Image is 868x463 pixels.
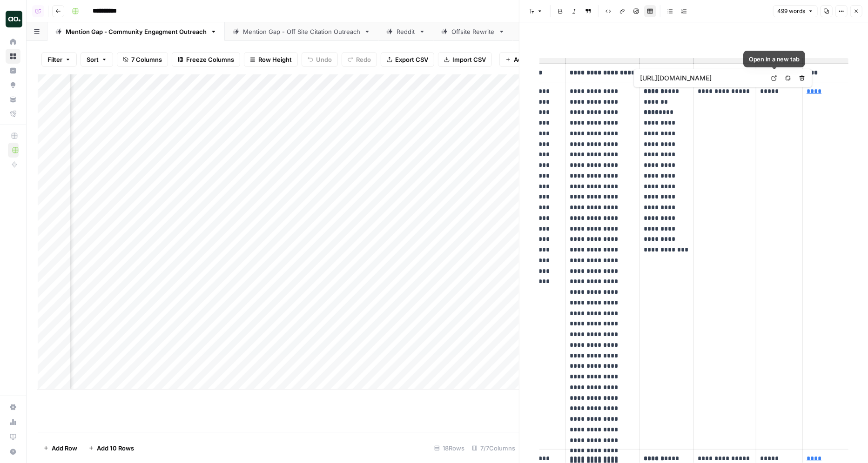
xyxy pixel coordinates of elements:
button: Redo [342,52,377,67]
a: Offsite Rewrite [433,22,513,41]
a: Your Data [6,92,20,107]
button: Import CSV [438,52,492,67]
a: Reddit [378,22,433,41]
button: 499 words [773,5,818,17]
a: Flightpath [6,106,20,121]
span: Add Column [514,55,550,64]
button: Filter [41,52,77,67]
a: Opportunities [6,78,20,93]
button: Freeze Columns [172,52,240,67]
div: Offsite Rewrite [451,27,495,36]
span: 499 words [777,7,805,15]
button: Undo [302,52,338,67]
img: Dillon Test Logo [6,11,22,27]
span: Export CSV [395,55,428,64]
button: Row Height [244,52,298,67]
button: Add Column [499,52,556,67]
button: Export CSV [381,52,434,67]
span: Import CSV [452,55,486,64]
div: 7/7 Columns [468,441,519,456]
a: Blank [513,22,565,41]
div: Mention Gap - Off Site Citation Outreach [243,27,360,36]
div: Mention Gap - Community Engagment Outreach [66,27,207,36]
span: Add 10 Rows [97,443,134,453]
a: Mention Gap - Community Engagment Outreach [47,22,225,41]
span: Redo [356,55,371,64]
span: Add Row [52,443,77,453]
a: Browse [6,49,20,64]
button: Workspace: Dillon Test [6,7,20,31]
button: 7 Columns [117,52,168,67]
button: Add Row [38,441,83,456]
span: Undo [316,55,332,64]
button: Help + Support [6,444,20,459]
span: Filter [47,55,62,64]
button: Add 10 Rows [83,441,140,456]
span: Sort [87,55,99,64]
span: 7 Columns [131,55,162,64]
a: Insights [6,63,20,78]
span: Row Height [258,55,292,64]
div: 18 Rows [431,441,468,456]
a: Home [6,34,20,49]
span: Freeze Columns [186,55,234,64]
a: Settings [6,400,20,415]
a: Learning Hub [6,430,20,444]
a: Mention Gap - Off Site Citation Outreach [225,22,378,41]
div: Reddit [397,27,415,36]
a: Usage [6,415,20,430]
button: Sort [81,52,113,67]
